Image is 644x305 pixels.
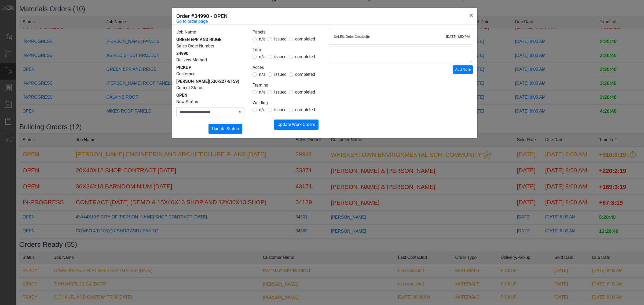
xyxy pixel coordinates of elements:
span: Update Status [212,126,239,131]
div: 34990 [176,50,244,57]
span: issued [274,90,287,95]
div: PICKUP [176,64,244,71]
div: [PERSON_NAME] [176,78,244,85]
span: n/a [259,90,266,95]
span: ▸ [367,35,370,38]
legend: Welding [253,100,321,107]
span: (530-227-8159) [209,79,239,84]
label: Job Name [176,29,196,35]
span: issued [274,72,287,77]
label: Current Status [176,85,203,91]
label: Delivery Method [176,57,207,63]
div: SALES: Order Created [334,34,468,39]
span: completed [295,72,315,77]
button: Close [465,8,477,23]
span: n/a [259,72,266,77]
button: Add Note [453,65,473,74]
span: Add Note [455,67,471,72]
button: Update Work Orders [274,120,319,130]
span: issued [274,107,287,112]
label: Sales Order Number [176,43,214,49]
span: Update Work Orders [277,122,315,127]
div: [DATE] 1:50 PM [446,34,470,39]
span: completed [295,90,315,95]
span: completed [295,107,315,112]
h5: Order #34990 - OPEN [176,12,228,20]
span: n/a [259,107,266,112]
span: GREEN EPR AND RIDGE [176,37,221,42]
legend: Acces [253,64,321,71]
a: Go to order page [176,18,208,25]
span: n/a [259,36,266,42]
label: Customer [176,71,195,77]
legend: Panels [253,29,321,36]
legend: Framing [253,82,321,89]
span: issued [274,36,287,42]
legend: Trim [253,47,321,54]
button: Update Status [208,124,242,134]
span: completed [295,36,315,42]
span: issued [274,54,287,59]
label: New Status [176,99,198,105]
div: OPEN [176,92,244,99]
span: completed [295,54,315,59]
span: n/a [259,54,266,59]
